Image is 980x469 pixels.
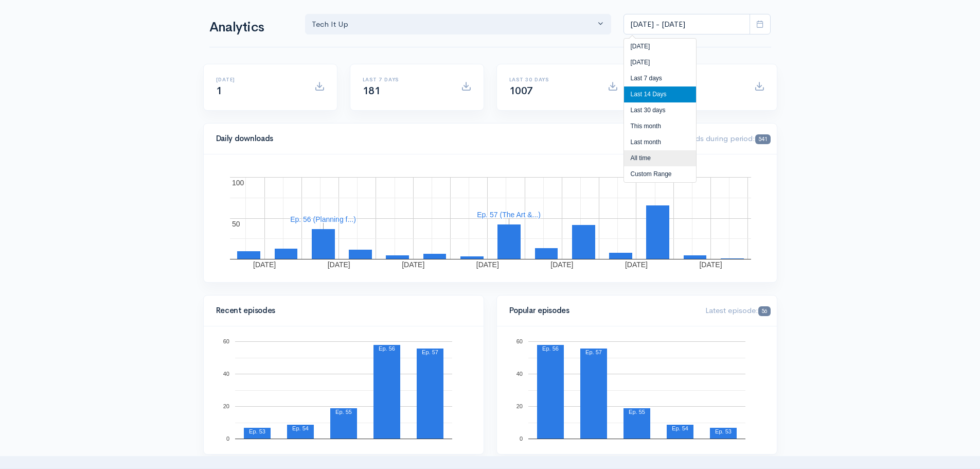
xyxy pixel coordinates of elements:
div: Tech It Up [312,19,596,30]
text: [DATE] [699,260,722,269]
text: 60 [223,338,229,344]
li: Last month [624,134,696,150]
text: Ep. 54 [672,425,688,431]
text: Ep. 56 [379,345,395,352]
text: 0 [519,436,522,442]
li: Last 7 days [624,71,696,86]
input: analytics date range selector [623,14,750,35]
li: Last 30 days [624,102,696,118]
li: Custom Range [624,166,696,182]
h4: Daily downloads [216,134,652,143]
h6: Last 7 days [363,77,449,82]
text: Ep. 55 [629,409,645,415]
text: 40 [516,371,522,377]
text: [DATE] [625,260,647,269]
text: Ep. 56 [542,345,559,352]
li: [DATE] [624,39,696,55]
text: Ep. 54 [292,425,309,431]
text: [DATE] [253,260,276,269]
text: Ep. 53 [715,428,732,435]
h1: Analytics [209,20,293,35]
span: 181 [363,84,381,97]
text: 20 [516,403,522,409]
text: 0 [226,436,229,442]
h6: [DATE] [216,77,302,82]
li: [DATE] [624,55,696,71]
text: Ep. 57 [422,349,438,355]
span: 1 [216,84,222,97]
text: [DATE] [550,260,573,269]
text: [DATE] [476,260,498,269]
li: Last 14 Days [624,86,696,102]
h4: Popular episodes [509,306,693,315]
text: 20 [223,403,229,409]
button: Tech It Up [305,14,612,35]
text: [DATE] [327,260,350,269]
text: 100 [232,179,244,187]
span: 1007 [509,84,533,97]
text: Ep. 55 [335,409,352,415]
span: Latest episode: [705,305,770,315]
span: 541 [755,134,770,144]
span: Downloads during period: [664,133,770,143]
text: Ep. 56 (Planning f...) [290,215,356,223]
li: All time [624,150,696,166]
li: This month [624,118,696,134]
svg: A chart. [509,339,764,442]
h6: Last 30 days [509,77,595,82]
text: 50 [232,220,240,228]
h6: All time [656,77,742,82]
svg: A chart. [216,167,764,270]
text: Ep. 53 [249,428,265,435]
text: Ep. 57 [585,349,602,355]
text: Ep. 57 (The Art &...) [477,211,541,219]
h4: Recent episodes [216,306,465,315]
text: 40 [223,371,229,377]
text: [DATE] [402,260,424,269]
span: 56 [758,306,770,316]
text: 60 [516,338,522,344]
svg: A chart. [216,339,471,442]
